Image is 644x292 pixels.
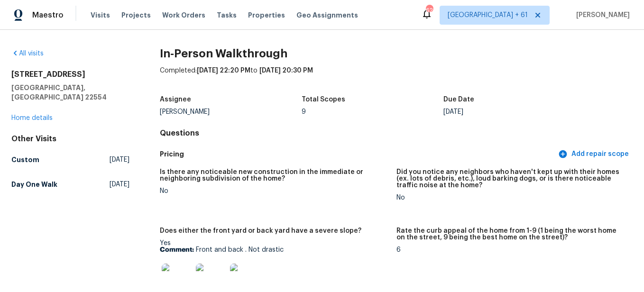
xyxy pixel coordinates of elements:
span: Tasks [217,12,237,18]
h4: Questions [160,128,633,138]
a: All visits [11,50,44,57]
span: Maestro [32,10,64,20]
span: Properties [248,10,285,20]
a: Day One Walk[DATE] [11,176,129,193]
span: Projects [121,10,151,20]
span: Add repair scope [560,148,629,160]
span: Geo Assignments [296,10,358,20]
a: Custom[DATE] [11,151,129,168]
b: Comment: [160,246,194,253]
span: [DATE] 20:30 PM [259,67,313,74]
div: [PERSON_NAME] [160,109,302,115]
h5: Did you notice any neighbors who haven't kept up with their homes (ex. lots of debris, etc.), lou... [396,169,625,189]
h5: Does either the front yard or back yard have a severe slope? [160,228,361,234]
p: Front and back . Not drastic [160,246,388,253]
div: Completed: to [160,66,633,91]
h5: Assignee [160,96,191,103]
div: 625 [426,6,432,15]
a: Home details [11,115,53,121]
span: Visits [91,10,110,20]
span: [DATE] 22:20 PM [197,67,250,74]
div: 9 [302,109,443,115]
span: Work Orders [162,10,205,20]
span: [DATE] [110,155,129,164]
div: [DATE] [443,109,585,115]
h5: Due Date [443,96,474,103]
h2: [STREET_ADDRESS] [11,70,129,79]
div: No [160,188,388,194]
h5: Total Scopes [302,96,345,103]
button: Add repair scope [556,146,633,163]
span: [PERSON_NAME] [572,10,630,20]
h2: In-Person Walkthrough [160,49,633,58]
h5: Pricing [160,149,556,159]
div: No [396,194,625,201]
h5: Day One Walk [11,180,57,189]
h5: Custom [11,155,39,164]
div: 6 [396,246,625,253]
span: [GEOGRAPHIC_DATA] + 61 [448,10,528,20]
h5: Is there any noticeable new construction in the immediate or neighboring subdivision of the home? [160,169,388,182]
div: Other Visits [11,134,129,144]
h5: Rate the curb appeal of the home from 1-9 (1 being the worst home on the street, 9 being the best... [396,228,625,241]
span: [DATE] [110,180,129,189]
h5: [GEOGRAPHIC_DATA], [GEOGRAPHIC_DATA] 22554 [11,83,129,102]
